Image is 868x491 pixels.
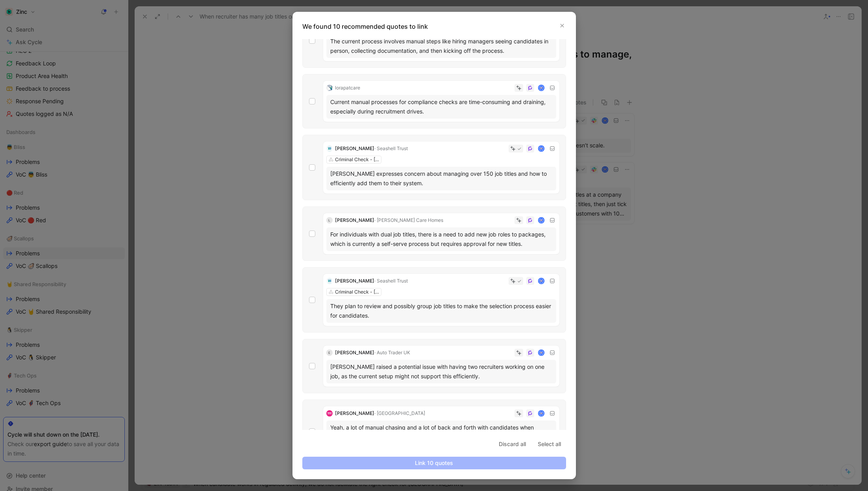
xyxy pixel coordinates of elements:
span: [PERSON_NAME] [335,278,374,284]
div: [PERSON_NAME] raised a potential issue with having two recruiters working on one job, as the curr... [330,362,552,381]
span: [PERSON_NAME] [335,217,374,223]
img: avatar [539,350,544,355]
span: · Seashell Trust [374,278,408,284]
span: [PERSON_NAME] [335,145,374,151]
img: avatar [539,146,544,151]
div: For individuals with dual job titles, there is a need to add new job roles to packages, which is ... [330,230,552,249]
div: They plan to review and possibly group job titles to make the selection process easier for candid... [330,301,552,320]
div: [PERSON_NAME] expresses concern about managing over 150 job titles and how to efficiently add the... [330,169,552,188]
button: Select all [533,438,566,450]
span: [PERSON_NAME] [335,410,374,416]
div: E [326,350,333,356]
img: logo [326,410,333,417]
img: avatar [539,86,544,91]
img: avatar [539,218,544,223]
p: We found 10 recommended quotes to link [302,22,571,31]
div: Current manual processes for compliance checks are time-consuming and draining, especially during... [330,97,552,116]
div: L [326,217,333,223]
span: · Auto Trader UK [374,350,410,355]
img: avatar [539,279,544,284]
span: Discard all [499,439,526,449]
span: · [PERSON_NAME] Care Homes [374,217,443,223]
span: · [GEOGRAPHIC_DATA] [374,410,425,416]
button: Discard all [494,438,531,450]
img: logo [326,278,333,284]
div: lorapatcare [335,84,360,92]
span: · Seashell Trust [374,145,408,151]
div: Yeah, a lot of manual chasing and a lot of back and forth with candidates when maybe they don't h... [330,423,552,451]
div: The current process involves manual steps like hiring managers seeing candidates in person, colle... [330,37,552,56]
span: [PERSON_NAME] [335,350,374,355]
span: Select all [538,439,561,449]
img: avatar [539,411,544,416]
img: logo [326,145,333,152]
img: logo [326,85,333,91]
